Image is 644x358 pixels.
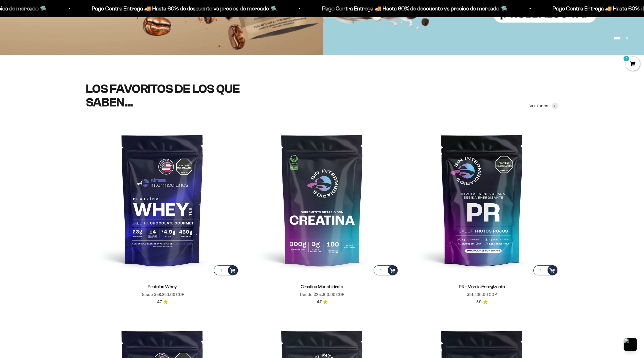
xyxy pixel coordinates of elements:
[140,291,184,298] sale-price: Desde $58.850,00 COP
[322,4,508,13] p: Pago Contra Entrega 🚚 Hasta 60% de descuento vs precios de mercado 🛸
[157,299,162,305] span: 4.7
[92,4,277,13] p: Pago Contra Entrega 🚚 Hasta 60% de descuento vs precios de mercado 🛸
[157,299,168,305] a: 4.74.7 de 5.0 estrellas
[148,284,177,289] a: Proteína Whey
[317,299,327,305] a: 4.74.7 de 5.0 estrellas
[317,299,322,305] span: 4.7
[626,61,640,67] a: 0
[623,55,630,62] mark: 0
[529,102,558,110] a: Ver todos
[476,299,482,305] span: 3.9
[467,291,497,298] sale-price: $91.300,00 COP
[301,284,343,289] a: Creatina Monohidrato
[476,299,488,305] a: 3.93.9 de 5.0 estrellas
[529,102,548,110] span: Ver todos
[300,291,344,298] sale-price: Desde $25.300,00 COP
[86,82,240,109] split-lines: LOS FAVORITOS DE LOS QUE SABEN...
[459,284,505,289] a: PR - Mezcla Energizante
